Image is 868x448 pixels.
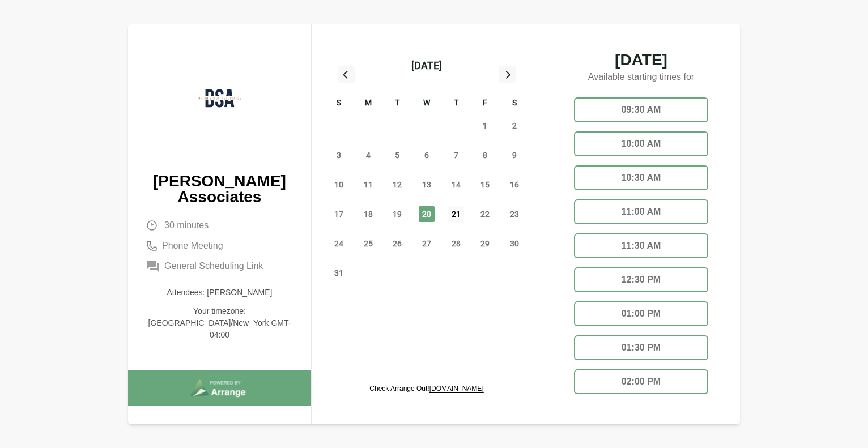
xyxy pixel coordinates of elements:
[164,219,209,232] span: 30 minutes
[162,239,223,253] span: Phone Meeting
[477,206,493,222] span: Friday, August 22, 2025
[507,177,522,193] span: Saturday, August 16, 2025
[574,267,708,292] div: 12:30 PM
[507,147,522,163] span: Saturday, August 9, 2025
[574,301,708,326] div: 01:00 PM
[565,68,717,88] p: Available starting times for
[360,206,376,222] span: Monday, August 18, 2025
[389,206,405,222] span: Tuesday, August 19, 2025
[389,177,405,193] span: Tuesday, August 12, 2025
[419,206,435,222] span: Wednesday, August 20, 2025
[360,177,376,193] span: Monday, August 11, 2025
[360,147,376,163] span: Monday, August 4, 2025
[419,177,435,193] span: Wednesday, August 13, 2025
[331,177,347,193] span: Sunday, August 10, 2025
[507,206,522,222] span: Saturday, August 23, 2025
[574,335,708,360] div: 01:30 PM
[574,369,708,394] div: 02:00 PM
[324,96,354,111] div: S
[360,236,376,251] span: Monday, August 25, 2025
[429,385,484,392] a: [DOMAIN_NAME]
[477,118,493,134] span: Friday, August 1, 2025
[574,131,708,156] div: 10:00 AM
[574,165,708,190] div: 10:30 AM
[331,265,347,281] span: Sunday, August 31, 2025
[565,52,717,68] span: [DATE]
[574,233,708,258] div: 11:30 AM
[146,287,293,298] p: Attendees: [PERSON_NAME]
[448,236,464,251] span: Thursday, August 28, 2025
[477,147,493,163] span: Friday, August 8, 2025
[500,96,529,111] div: S
[477,236,493,251] span: Friday, August 29, 2025
[412,96,441,111] div: W
[382,96,412,111] div: T
[331,147,347,163] span: Sunday, August 3, 2025
[574,199,708,224] div: 11:00 AM
[471,96,500,111] div: F
[574,97,708,122] div: 09:30 AM
[507,236,522,251] span: Saturday, August 30, 2025
[419,147,435,163] span: Wednesday, August 6, 2025
[441,96,471,111] div: T
[369,384,483,393] p: Check Arrange Out!
[448,147,464,163] span: Thursday, August 7, 2025
[389,236,405,251] span: Tuesday, August 26, 2025
[331,206,347,222] span: Sunday, August 17, 2025
[389,147,405,163] span: Tuesday, August 5, 2025
[448,206,464,222] span: Thursday, August 21, 2025
[354,96,383,111] div: M
[146,305,293,341] p: Your timezone: [GEOGRAPHIC_DATA]/New_York GMT-04:00
[146,173,293,205] p: [PERSON_NAME] Associates
[419,236,435,251] span: Wednesday, August 27, 2025
[448,177,464,193] span: Thursday, August 14, 2025
[331,236,347,251] span: Sunday, August 24, 2025
[411,58,442,74] div: [DATE]
[477,177,493,193] span: Friday, August 15, 2025
[164,259,263,273] span: General Scheduling Link
[507,118,522,134] span: Saturday, August 2, 2025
